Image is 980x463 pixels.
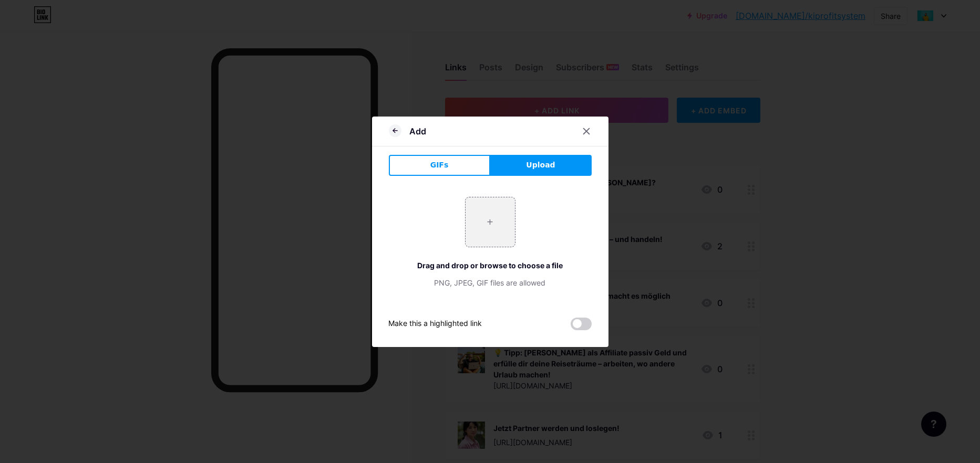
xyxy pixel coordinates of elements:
div: Add [410,125,427,138]
div: Drag and drop or browse to choose a file [389,260,592,271]
span: Upload [526,160,555,171]
div: Make this a highlighted link [389,318,482,330]
span: GIFs [430,160,449,171]
button: Upload [490,155,592,176]
button: GIFs [389,155,490,176]
div: PNG, JPEG, GIF files are allowed [389,277,592,288]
